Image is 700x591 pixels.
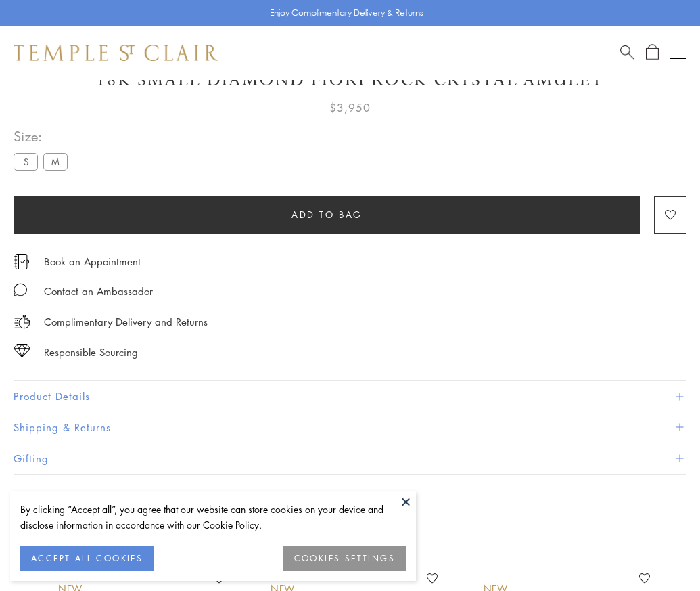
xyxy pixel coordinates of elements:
button: Open navigation [670,45,686,61]
button: Shipping & Returns [14,412,686,443]
label: M [43,153,68,170]
img: icon_delivery.svg [14,313,30,330]
span: $3,950 [329,99,371,116]
button: COOKIES SETTINGS [283,546,406,571]
a: Open Shopping Bag [646,44,659,61]
h1: 18K Small Diamond Fiori Rock Crystal Amulet [14,68,686,92]
img: icon_sourcing.svg [14,344,30,357]
label: S [14,153,38,170]
p: Complimentary Delivery and Returns [44,313,208,330]
div: By clicking “Accept all”, you agree that our website can store cookies on your device and disclos... [20,502,406,533]
span: Size: [14,125,73,148]
span: Add to bag [291,207,363,222]
img: icon_appointment.svg [14,254,30,269]
img: MessageIcon-01_2.svg [14,283,27,297]
p: Enjoy Complimentary Delivery & Returns [270,6,423,20]
button: Gifting [14,443,686,474]
button: Product Details [14,381,686,412]
a: Search [620,44,634,61]
button: ACCEPT ALL COOKIES [20,546,154,571]
a: Book an Appointment [44,254,141,269]
img: Temple St. Clair [14,45,218,61]
div: Responsible Sourcing [44,344,138,361]
div: Contact an Ambassador [44,283,153,300]
button: Add to bag [14,196,640,234]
